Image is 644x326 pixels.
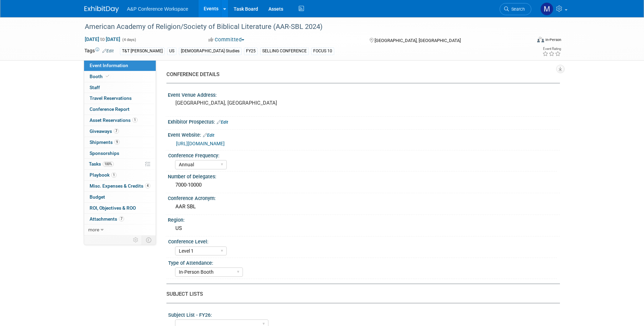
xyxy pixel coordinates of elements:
span: Shipments [90,139,120,145]
div: Event Website: [168,130,560,139]
a: Attachments7 [84,214,156,224]
span: Search [509,7,525,12]
a: [URL][DOMAIN_NAME] [176,141,225,146]
div: US [173,223,555,234]
div: Event Rating [542,47,561,51]
i: Booth reservation complete [106,74,109,78]
span: Travel Reservations [90,95,132,101]
a: Asset Reservations1 [84,115,156,126]
a: Edit [102,49,114,53]
a: Edit [203,133,214,138]
img: ExhibitDay [84,6,119,13]
a: Giveaways7 [84,126,156,137]
button: Committed [206,36,247,43]
div: In-Person [545,37,561,42]
span: Playbook [90,172,116,178]
div: Event Venue Address: [168,90,560,98]
span: Asset Reservations [90,117,137,123]
span: 7 [119,216,124,221]
div: Type of Attendance: [168,258,557,266]
a: Playbook1 [84,170,156,180]
a: more [84,224,156,235]
span: 1 [111,172,116,178]
pre: [GEOGRAPHIC_DATA], [GEOGRAPHIC_DATA] [175,100,324,106]
a: ROI, Objectives & ROO [84,203,156,213]
div: 7000-10000 [173,180,555,190]
span: ROI, Objectives & ROO [90,205,136,211]
span: [GEOGRAPHIC_DATA], [GEOGRAPHIC_DATA] [375,38,461,43]
span: A&P Conference Workspace [127,6,188,12]
div: FY25 [244,48,258,55]
a: Event Information [84,60,156,71]
div: American Academy of Religion/Society of Biblical Literature (AAR-SBL 2024) [82,21,521,33]
span: Misc. Expenses & Credits [90,183,150,189]
span: Tasks [89,161,114,167]
td: Personalize Event Tab Strip [130,235,142,244]
span: Booth [90,74,111,79]
td: Tags [84,47,114,55]
a: Staff [84,82,156,93]
div: Conference Acronym: [168,193,560,202]
a: Search [500,3,531,15]
span: Budget [90,194,105,200]
div: FOCUS 10 [311,48,334,55]
div: Conference Frequency: [168,150,557,159]
div: T&T [PERSON_NAME] [120,48,165,55]
a: Travel Reservations [84,93,156,104]
span: 7 [114,128,119,134]
img: Format-Inperson.png [537,37,544,42]
span: to [99,36,106,42]
img: Maria Rohde [540,2,553,15]
span: 4 [145,183,150,188]
span: Sponsorships [90,150,119,156]
div: Number of Delegates: [168,171,560,180]
div: Exhibitor Prospectus: [168,117,560,126]
div: Event Format [491,36,562,46]
div: Subject List - FY26: [168,310,557,318]
div: Conference Level: [168,236,557,245]
a: Tasks100% [84,159,156,169]
div: SUBJECT LISTS [166,291,555,298]
span: 1 [132,117,137,123]
div: CONFERENCE DETAILS [166,71,555,78]
div: AAR SBL [173,201,555,212]
a: Sponsorships [84,148,156,159]
span: more [88,227,99,232]
span: Conference Report [90,106,130,112]
a: Shipments9 [84,137,156,148]
span: Event Information [90,63,128,68]
a: Misc. Expenses & Credits4 [84,181,156,191]
a: Booth [84,71,156,82]
div: [DEMOGRAPHIC_DATA] Studies [179,48,242,55]
div: US [167,48,176,55]
span: (4 days) [122,38,136,42]
div: Region: [168,215,560,223]
a: Conference Report [84,104,156,115]
span: [DATE] [DATE] [84,36,121,42]
span: Attachments [90,216,124,222]
td: Toggle Event Tabs [142,235,156,244]
span: Staff [90,85,100,90]
span: 9 [114,139,120,145]
span: Giveaways [90,128,119,134]
span: 100% [103,161,114,167]
a: Budget [84,192,156,202]
a: Edit [217,120,228,125]
div: SELLING CONFERENCE [260,48,309,55]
